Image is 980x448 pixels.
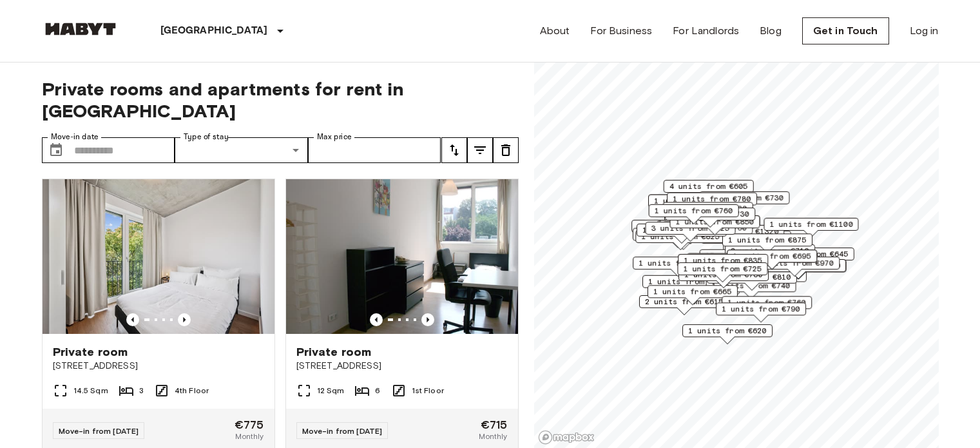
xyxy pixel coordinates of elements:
[441,137,467,163] button: tune
[667,193,757,213] div: Map marker
[644,296,723,307] span: 2 units from €615
[722,233,812,253] div: Map marker
[590,23,652,39] a: For Business
[722,303,800,315] span: 1 units from €790
[184,131,229,142] label: Type of stay
[684,255,762,266] span: 1 units from €835
[665,208,755,228] div: Map marker
[51,131,99,142] label: Move-in date
[632,228,722,248] div: Map marker
[375,385,380,396] span: 6
[722,296,812,316] div: Map marker
[755,257,834,269] span: 1 units from €970
[671,208,749,220] span: 1 units from €730
[296,344,372,360] span: Private room
[493,137,519,163] button: tune
[479,431,507,442] span: Monthly
[647,285,737,305] div: Map marker
[53,360,264,373] span: [STREET_ADDRESS]
[683,263,762,275] span: 1 units from €725
[370,313,383,326] button: Previous image
[668,202,747,214] span: 1 units from €620
[538,430,595,445] a: Mapbox logo
[764,218,858,238] div: Map marker
[910,23,939,39] a: Log in
[669,180,747,192] span: 4 units from €605
[42,78,519,122] span: Private rooms and apartments for rent in [GEOGRAPHIC_DATA]
[651,222,729,234] span: 3 units from €625
[749,257,840,277] div: Map marker
[662,202,753,222] div: Map marker
[53,344,128,360] span: Private room
[757,260,840,271] span: 1 units from €1280
[769,219,852,230] span: 1 units from €1100
[716,302,806,322] div: Map marker
[175,385,209,396] span: 4th Floor
[673,193,751,205] span: 1 units from €780
[642,224,720,236] span: 1 units from €895
[235,431,264,442] span: Monthly
[286,179,518,334] img: Marketing picture of unit DE-01-041-02M
[235,419,264,431] span: €775
[481,419,508,431] span: €715
[751,259,846,279] div: Map marker
[412,385,444,396] span: 1st Floor
[663,180,753,200] div: Map marker
[711,280,790,291] span: 1 units from €740
[802,17,889,44] a: Get in Touch
[421,313,434,326] button: Previous image
[654,195,733,207] span: 1 units from €620
[675,216,754,228] span: 1 units from €850
[678,254,768,274] div: Map marker
[637,220,720,232] span: 21 units from €655
[733,250,811,262] span: 1 units from €695
[633,257,723,277] div: Map marker
[769,248,848,260] span: 6 units from €645
[727,234,806,246] span: 1 units from €875
[631,220,726,240] div: Map marker
[722,269,800,281] span: 2 units from €695
[648,204,738,224] div: Map marker
[648,195,738,215] div: Map marker
[673,23,739,39] a: For Landlords
[653,286,731,297] span: 1 units from €665
[654,205,733,217] span: 1 units from €760
[42,23,119,35] img: Habyt
[317,385,345,396] span: 12 Sqm
[677,262,767,282] div: Map marker
[648,276,727,287] span: 1 units from €800
[727,297,806,308] span: 1 units from €760
[636,224,726,244] div: Map marker
[296,360,508,373] span: [STREET_ADDRESS]
[642,275,733,295] div: Map marker
[699,191,789,211] div: Map marker
[669,215,760,235] div: Map marker
[639,295,729,315] div: Map marker
[126,313,139,326] button: Previous image
[706,271,796,291] div: Map marker
[639,257,717,269] span: 1 units from €905
[760,23,782,39] a: Blog
[73,385,108,396] span: 14.5 Sqm
[645,222,735,242] div: Map marker
[59,426,139,436] span: Move-in from [DATE]
[178,313,191,326] button: Previous image
[160,23,268,39] p: [GEOGRAPHIC_DATA]
[635,230,725,250] div: Map marker
[712,271,791,283] span: 1 units from €810
[716,269,806,289] div: Map marker
[764,248,854,268] div: Map marker
[43,137,69,163] button: Choose date
[139,385,144,396] span: 3
[43,179,274,334] img: Marketing picture of unit DE-01-259-018-03Q
[682,324,773,344] div: Map marker
[725,244,815,264] div: Map marker
[302,426,383,436] span: Move-in from [DATE]
[317,131,352,142] label: Max price
[727,249,817,269] div: Map marker
[467,137,493,163] button: tune
[688,325,767,336] span: 1 units from €620
[687,253,777,273] div: Map marker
